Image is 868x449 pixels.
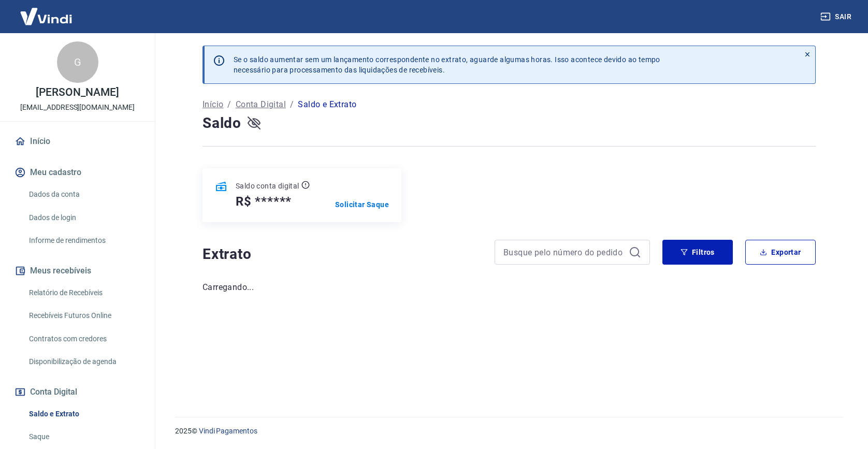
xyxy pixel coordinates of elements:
[25,207,142,228] a: Dados de login
[25,282,142,303] a: Relatório de Recebíveis
[236,181,299,191] p: Saldo conta digital
[25,230,142,251] a: Informe de rendimentos
[290,98,294,111] p: /
[57,41,98,83] div: G
[234,54,660,75] p: Se o saldo aumentar sem um lançamento correspondente no extrato, aguarde algumas horas. Isso acon...
[12,259,142,282] button: Meus recebíveis
[202,244,482,265] h4: Extrato
[202,281,816,294] p: Carregando...
[202,98,223,111] a: Início
[25,351,142,372] a: Disponibilização de agenda
[662,240,733,265] button: Filtros
[818,7,856,26] button: Sair
[25,426,142,447] a: Saque
[25,305,142,326] a: Recebíveis Futuros Online
[199,427,257,435] a: Vindi Pagamentos
[25,328,142,350] a: Contratos com credores
[12,130,142,153] a: Início
[335,199,389,210] a: Solicitar Saque
[745,240,816,265] button: Exportar
[298,98,356,111] p: Saldo e Extrato
[236,98,286,111] a: Conta Digital
[25,184,142,205] a: Dados da conta
[12,1,80,32] img: Vindi
[202,113,241,134] h4: Saldo
[227,98,231,111] p: /
[175,426,843,437] p: 2025 ©
[20,102,135,113] p: [EMAIL_ADDRESS][DOMAIN_NAME]
[12,161,142,184] button: Meu cadastro
[503,244,625,260] input: Busque pelo número do pedido
[12,381,142,403] button: Conta Digital
[36,87,119,98] p: [PERSON_NAME]
[25,403,142,425] a: Saldo e Extrato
